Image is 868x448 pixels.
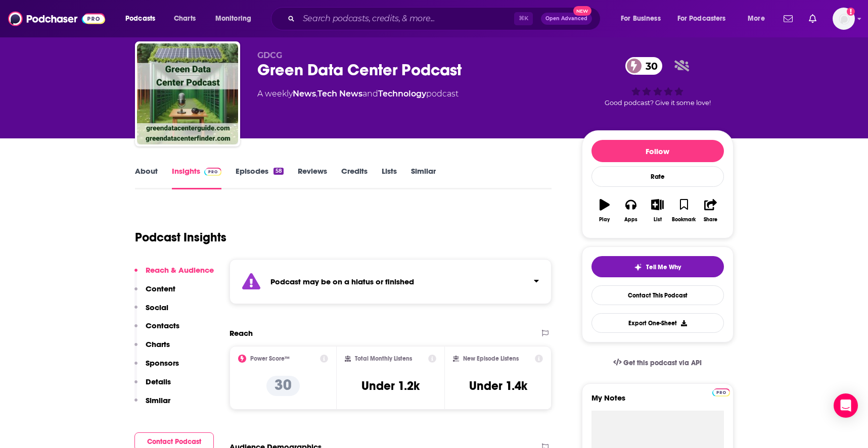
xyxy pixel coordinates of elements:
[172,166,222,189] a: InsightsPodchaser Pro
[712,387,730,396] a: Pro website
[281,7,610,30] div: Search podcasts, credits, & more...
[463,355,519,362] h2: New Episode Listens
[361,378,420,393] h3: Under 1.2k
[625,57,663,75] a: 30
[634,263,642,271] img: tell me why sparkle
[780,10,797,27] a: Show notifications dropdown
[591,393,724,411] label: My Notes
[654,217,662,223] div: List
[146,358,179,368] p: Sponsors
[208,11,264,27] button: open menu
[146,265,214,275] p: Reach & Audience
[273,168,283,175] div: 58
[362,89,378,98] span: and
[591,256,724,277] button: tell me why sparkleTell Me Why
[146,395,170,405] p: Similar
[635,57,663,75] span: 30
[174,12,196,26] span: Charts
[257,88,459,100] div: A weekly podcast
[644,192,670,229] button: List
[125,12,155,26] span: Podcasts
[270,277,414,286] strong: Podcast may be on a hiatus or finished
[671,11,741,27] button: open menu
[134,303,168,321] button: Social
[541,13,592,25] button: Open AdvancedNew
[134,284,175,303] button: Content
[672,217,696,223] div: Bookmark
[591,140,724,162] button: Follow
[382,166,397,189] a: Lists
[8,9,105,28] img: Podchaser - Follow, Share and Rate Podcasts
[833,8,855,30] img: User Profile
[135,166,158,189] a: About
[591,166,724,187] div: Rate
[167,11,202,27] a: Charts
[833,8,855,30] button: Show profile menu
[204,168,222,176] img: Podchaser Pro
[621,12,661,26] span: For Business
[355,355,412,362] h2: Total Monthly Listens
[677,12,726,26] span: For Podcasters
[298,166,327,189] a: Reviews
[712,388,730,396] img: Podchaser Pro
[146,339,170,349] p: Charts
[146,303,168,312] p: Social
[591,285,724,305] a: Contact This Podcast
[573,6,591,16] span: New
[605,99,711,107] span: Good podcast? Give it some love!
[215,12,251,26] span: Monitoring
[317,89,362,98] a: Tech News
[545,16,587,21] span: Open Advanced
[146,321,179,330] p: Contacts
[514,12,533,25] span: ⌘ K
[591,313,724,333] button: Export One-Sheet
[134,377,171,395] button: Details
[605,351,710,375] a: Get this podcast via API
[134,265,214,284] button: Reach & Audience
[257,51,282,60] span: GDCG
[697,192,723,229] button: Share
[266,376,300,396] p: 30
[250,355,290,362] h2: Power Score™
[582,51,734,113] div: 30Good podcast? Give it some love!
[623,359,702,367] span: Get this podcast via API
[834,393,858,418] div: Open Intercom Messenger
[618,192,644,229] button: Apps
[614,11,673,27] button: open menu
[671,192,697,229] button: Bookmark
[833,8,855,30] span: Logged in as poloskey
[591,192,618,229] button: Play
[146,377,171,386] p: Details
[135,230,226,245] h1: Podcast Insights
[230,328,253,338] h2: Reach
[134,339,170,358] button: Charts
[137,43,238,144] img: Green Data Center Podcast
[748,12,765,26] span: More
[378,89,426,98] a: Technology
[411,166,436,189] a: Similar
[341,166,368,189] a: Credits
[236,166,283,189] a: Episodes58
[624,217,637,223] div: Apps
[646,263,681,271] span: Tell Me Why
[847,8,855,16] svg: Add a profile image
[293,89,316,98] a: News
[134,358,179,377] button: Sponsors
[230,259,552,304] section: Click to expand status details
[704,217,717,223] div: Share
[299,11,514,27] input: Search podcasts, credits, & more...
[741,11,778,27] button: open menu
[118,11,168,27] button: open menu
[146,284,175,293] p: Content
[805,10,820,27] a: Show notifications dropdown
[599,217,610,223] div: Play
[134,321,179,339] button: Contacts
[316,89,317,98] span: ,
[134,395,170,414] button: Similar
[469,378,527,393] h3: Under 1.4k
